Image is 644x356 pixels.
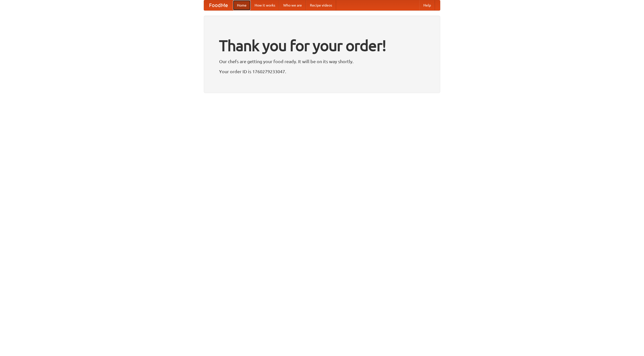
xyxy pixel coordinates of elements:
[306,0,336,10] a: Recipe videos
[219,58,425,65] p: Our chefs are getting your food ready. It will be on its way shortly.
[204,0,233,10] a: FoodMe
[219,33,425,58] h1: Thank you for your order!
[251,0,279,10] a: How it works
[233,0,251,10] a: Home
[419,0,435,10] a: Help
[279,0,306,10] a: Who we are
[219,68,425,75] p: Your order ID is 1760279233047.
